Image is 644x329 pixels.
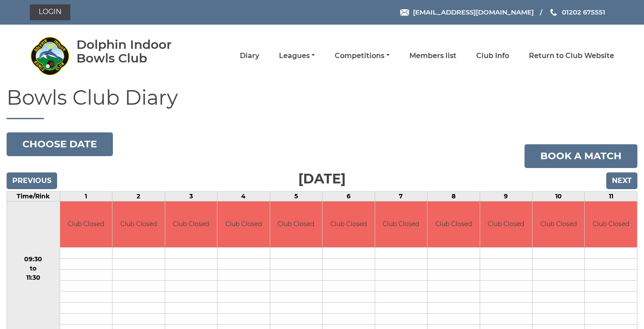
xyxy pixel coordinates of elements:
[375,191,427,201] td: 7
[279,51,315,61] a: Leagues
[525,144,637,168] a: Book a match
[322,191,375,201] td: 6
[60,191,112,201] td: 1
[409,51,456,61] a: Members list
[112,201,164,248] td: Club Closed
[322,201,374,248] td: Club Closed
[476,51,509,61] a: Club Info
[165,201,217,248] td: Club Closed
[529,51,614,61] a: Return to Club Website
[427,201,479,248] td: Club Closed
[413,8,534,16] span: [EMAIL_ADDRESS][DOMAIN_NAME]
[400,9,409,16] img: Email
[562,8,605,16] span: 01202 675551
[165,191,217,201] td: 3
[76,38,197,65] div: Dolphin Indoor Bowls Club
[585,201,637,248] td: Club Closed
[335,51,390,61] a: Competitions
[549,7,605,17] a: Phone us 01202 675551
[217,201,269,248] td: Club Closed
[60,201,112,248] td: Club Closed
[240,51,259,61] a: Diary
[7,172,57,189] input: Previous
[585,191,637,201] td: 11
[606,172,637,189] input: Next
[30,4,70,20] a: Login
[480,191,532,201] td: 9
[550,9,557,16] img: Phone us
[30,36,69,76] img: Dolphin Indoor Bowls Club
[427,191,480,201] td: 8
[480,201,532,248] td: Club Closed
[217,191,270,201] td: 4
[270,191,322,201] td: 5
[532,191,585,201] td: 10
[7,132,113,156] button: Choose date
[375,201,427,248] td: Club Closed
[400,7,534,17] a: Email [EMAIL_ADDRESS][DOMAIN_NAME]
[7,87,637,119] h1: Bowls Club Diary
[7,191,60,201] td: Time/Rink
[532,201,584,248] td: Club Closed
[112,191,165,201] td: 2
[270,201,322,248] td: Club Closed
